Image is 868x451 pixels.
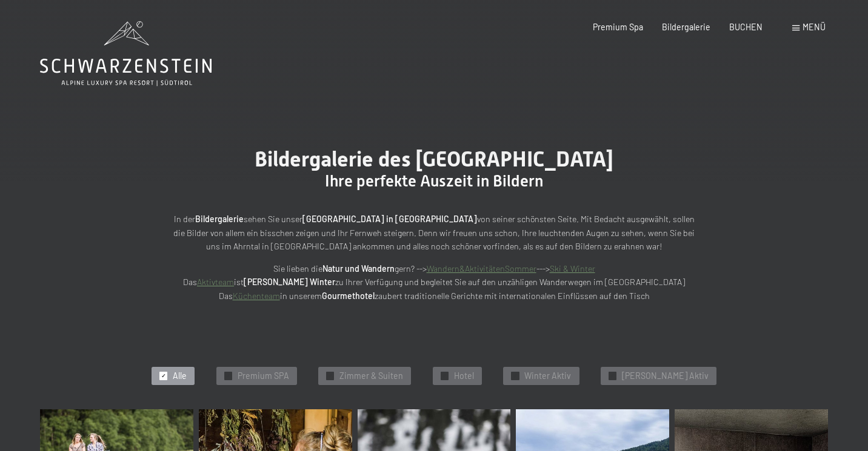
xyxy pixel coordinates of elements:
[622,370,709,382] span: [PERSON_NAME] Aktiv
[197,277,234,287] a: Aktivteam
[173,370,187,382] span: Alle
[238,370,289,382] span: Premium SPA
[454,370,474,382] span: Hotel
[328,372,333,380] span: ✓
[803,22,826,32] span: Menü
[729,22,763,32] a: BUCHEN
[322,291,375,301] strong: Gourmethotel
[322,263,395,274] strong: Natur und Wandern
[339,370,403,382] span: Zimmer & Suiten
[550,263,595,274] a: Ski & Winter
[513,372,518,380] span: ✓
[195,214,244,224] strong: Bildergalerie
[225,372,230,380] span: ✓
[524,370,571,382] span: Winter Aktiv
[161,372,166,380] span: ✓
[167,262,701,303] p: Sie lieben die gern? --> ---> Das ist zu Ihrer Verfügung und begleitet Sie auf den unzähligen Wan...
[167,212,701,254] p: In der sehen Sie unser von seiner schönsten Seite. Mit Bedacht ausgewählt, sollen die Bilder von ...
[255,146,613,171] span: Bildergalerie des [GEOGRAPHIC_DATA]
[244,277,335,287] strong: [PERSON_NAME] Winter
[610,372,615,380] span: ✓
[593,22,643,32] a: Premium Spa
[662,22,710,32] a: Bildergalerie
[442,372,447,380] span: ✓
[325,172,543,190] span: Ihre perfekte Auszeit in Bildern
[427,263,536,274] a: Wandern&AktivitätenSommer
[233,291,280,301] a: Küchenteam
[302,214,477,224] strong: [GEOGRAPHIC_DATA] in [GEOGRAPHIC_DATA]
